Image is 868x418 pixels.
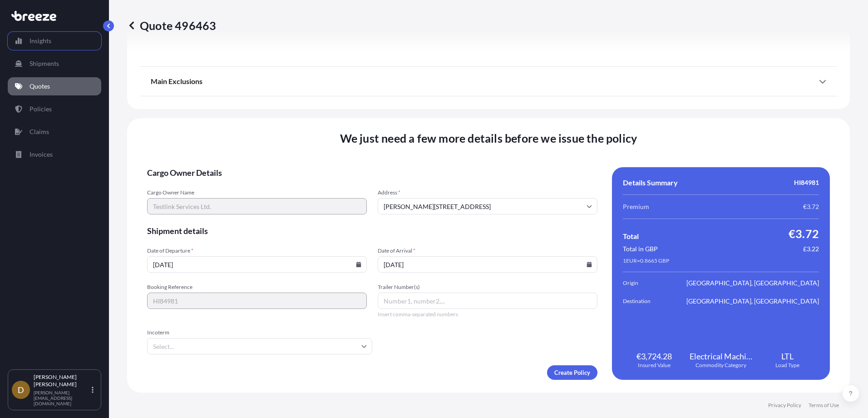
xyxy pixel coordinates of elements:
a: Invoices [8,145,101,164]
span: Cargo Owner Name [147,189,367,196]
span: Trailer Number(s) [378,284,597,291]
span: €3.72 [789,226,819,241]
span: Insured Value [638,362,671,369]
span: We just need a few more details before we issue the policy [340,131,637,145]
a: Shipments [8,55,101,73]
span: Booking Reference [147,284,367,291]
span: Details Summary [623,178,678,187]
span: Electrical Machinery and Equipment [690,351,753,362]
span: Total in GBP [623,244,658,254]
a: Privacy Policy [768,402,801,409]
span: Total [623,232,639,241]
span: HI84981 [794,178,819,187]
input: dd/mm/yyyy [147,256,367,273]
span: Date of Departure [147,247,367,254]
span: [GEOGRAPHIC_DATA], [GEOGRAPHIC_DATA] [686,297,819,306]
p: Shipments [30,59,59,68]
span: 1 EUR = 0.8665 GBP [623,257,669,264]
span: Address [378,189,597,196]
span: €3.72 [803,202,819,211]
p: Insights [30,36,51,45]
input: Your internal reference [147,293,367,309]
span: Premium [623,202,649,211]
span: Incoterm [147,329,372,336]
span: LTL [781,351,794,362]
span: £3.22 [803,244,819,254]
span: Destination [623,297,674,306]
a: Claims [8,123,101,141]
span: Date of Arrival [378,247,597,254]
p: Quote 496463 [127,18,216,33]
p: Invoices [30,150,53,159]
span: [GEOGRAPHIC_DATA], [GEOGRAPHIC_DATA] [686,279,819,288]
span: Shipment details [147,225,597,236]
span: Insert comma-separated numbers [378,311,597,318]
p: Claims [30,127,49,136]
button: Create Policy [547,365,597,380]
p: Policies [30,104,52,114]
input: Cargo owner address [378,198,597,214]
p: Create Policy [554,368,590,377]
a: Insights [8,32,101,50]
input: Number1, number2,... [378,293,597,309]
span: €3,724.28 [636,351,672,362]
p: Quotes [30,82,50,91]
span: Origin [623,279,674,288]
span: Cargo Owner Details [147,167,597,178]
div: Main Exclusions [151,70,826,92]
input: dd/mm/yyyy [378,256,597,273]
a: Policies [8,100,101,118]
span: D [18,385,24,394]
input: Select... [147,338,372,354]
p: [PERSON_NAME] [PERSON_NAME] [34,373,90,388]
span: Load Type [775,362,799,369]
span: Commodity Category [695,362,746,369]
p: [PERSON_NAME][EMAIL_ADDRESS][DOMAIN_NAME] [34,390,90,406]
a: Quotes [8,77,101,95]
span: Main Exclusions [151,77,202,86]
a: Terms of Use [809,402,839,409]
